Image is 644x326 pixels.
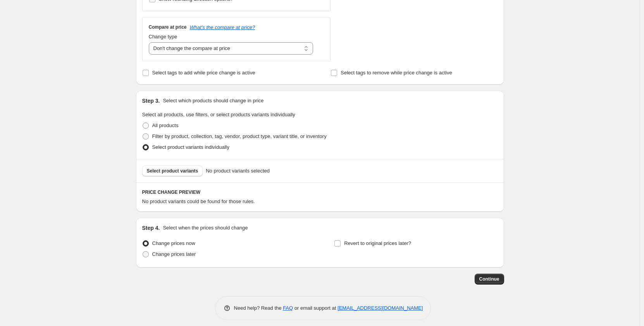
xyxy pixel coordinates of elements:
[163,97,263,105] p: Select which products should change in price
[163,224,248,232] p: Select when the prices should change
[142,198,255,204] span: No product variants could be found for those rules.
[142,224,160,232] h2: Step 4.
[152,251,196,257] span: Change prices later
[147,168,198,174] span: Select product variants
[337,305,423,311] a: [EMAIL_ADDRESS][DOMAIN_NAME]
[149,24,187,30] h3: Compare at price
[341,70,452,76] span: Select tags to remove while price change is active
[475,274,504,285] button: Continue
[142,166,203,176] button: Select product variants
[344,240,411,246] span: Revert to original prices later?
[152,122,179,128] span: All products
[142,189,498,195] h6: PRICE CHANGE PREVIEW
[152,133,327,139] span: Filter by product, collection, tag, vendor, product type, variant title, or inventory
[234,305,283,311] span: Need help? Read the
[479,276,499,282] span: Continue
[206,167,270,175] span: No product variants selected
[152,70,255,76] span: Select tags to add while price change is active
[149,34,177,40] span: Change type
[283,305,293,311] a: FAQ
[190,24,255,30] button: What's the compare at price?
[152,240,195,246] span: Change prices now
[142,112,295,117] span: Select all products, use filters, or select products variants individually
[142,97,160,105] h2: Step 3.
[152,144,229,150] span: Select product variants individually
[293,305,337,311] span: or email support at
